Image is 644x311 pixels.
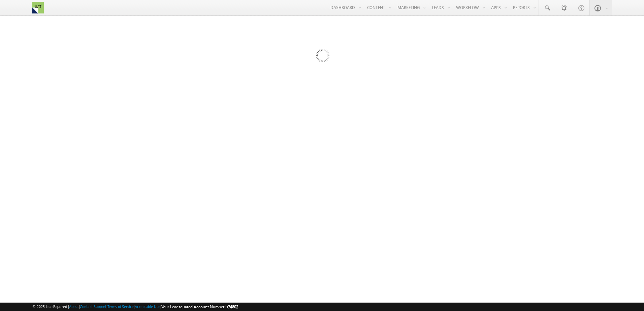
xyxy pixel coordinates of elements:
span: Your Leadsquared Account Number is [161,304,238,309]
span: 74802 [228,304,238,309]
img: Custom Logo [32,2,44,13]
a: Contact Support [80,304,106,309]
a: Acceptable Use [135,304,160,309]
a: Terms of Service [107,304,134,309]
a: About [69,304,79,309]
img: Loading... [287,22,357,92]
span: © 2025 LeadSquared | | | | | [32,304,238,310]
